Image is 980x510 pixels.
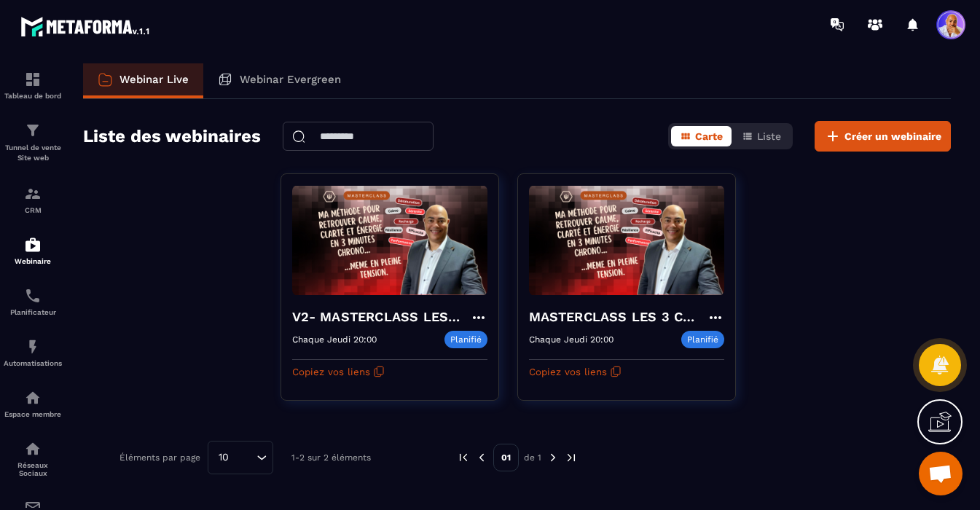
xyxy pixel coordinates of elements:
p: Webinaire [4,257,62,265]
p: Tunnel de vente Site web [4,143,62,163]
p: Chaque Jeudi 20:00 [529,334,614,345]
input: Search for option [234,450,253,466]
span: Créer un webinaire [844,129,941,144]
p: de 1 [524,452,541,463]
p: Planificateur [4,308,62,316]
p: Planifié [681,331,724,348]
button: Copiez vos liens [529,360,622,383]
a: formationformationTableau de bord [4,60,62,111]
button: Créer un webinaire [815,121,951,152]
img: webinar-background [529,185,724,296]
img: next [546,451,560,464]
a: formationformationCRM [4,174,62,225]
img: formation [24,185,42,203]
img: next [565,451,578,464]
p: Tableau de bord [4,92,62,100]
img: automations [24,338,42,356]
span: 10 [213,450,234,466]
p: Automatisations [4,359,62,367]
img: formation [24,122,42,139]
p: Réseaux Sociaux [4,461,62,477]
img: formation [24,71,42,88]
button: Carte [671,126,732,146]
img: prev [457,451,470,464]
a: social-networksocial-networkRéseaux Sociaux [4,429,62,488]
p: 1-2 sur 2 éléments [291,452,371,463]
a: schedulerschedulerPlanificateur [4,276,62,327]
h4: MASTERCLASS LES 3 CLES CONCRÊTES POUR SURVIVRE MENTALEMENT [529,307,707,327]
a: automationsautomationsAutomatisations [4,327,62,378]
p: Espace membre [4,410,62,418]
img: webinar-background [292,185,487,296]
img: automations [24,389,42,407]
h4: V2- MASTERCLASS LES 3 CLES CONCRÊTES POUR SURVIVRE MENTALEMENT [292,307,470,327]
button: Liste [733,126,790,146]
p: Éléments par page [119,452,200,463]
div: Ouvrir le chat [919,452,963,495]
p: Planifié [444,331,487,348]
span: Liste [757,130,781,142]
p: Webinar Live [119,73,189,86]
p: 01 [493,444,519,471]
img: automations [24,236,42,254]
h2: Liste des webinaires [83,122,261,151]
p: Chaque Jeudi 20:00 [292,334,377,345]
p: Webinar Evergreen [240,73,341,86]
img: social-network [24,440,42,458]
a: automationsautomationsEspace membre [4,378,62,429]
img: scheduler [24,287,42,305]
img: logo [20,13,152,39]
a: Webinar Live [83,63,203,98]
a: formationformationTunnel de vente Site web [4,111,62,174]
button: Copiez vos liens [292,360,385,383]
p: CRM [4,206,62,214]
a: automationsautomationsWebinaire [4,225,62,276]
div: Search for option [208,441,273,474]
img: prev [475,451,488,464]
span: Carte [695,130,723,142]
